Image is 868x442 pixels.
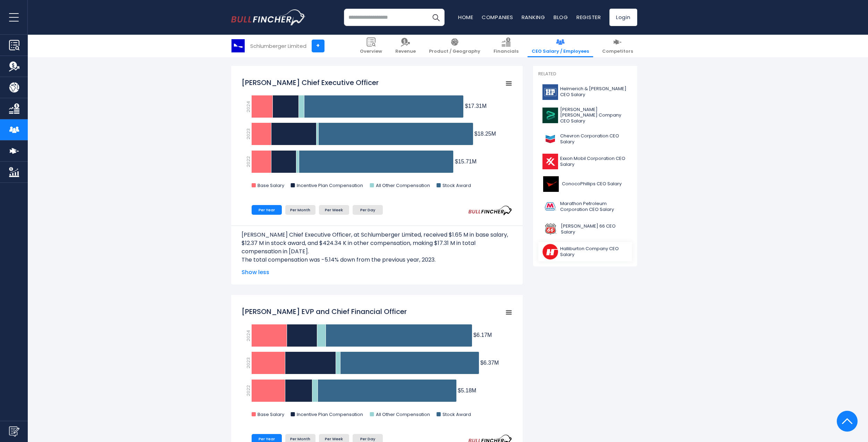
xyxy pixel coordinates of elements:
[242,78,379,87] tspan: [PERSON_NAME] Chief Executive Officer
[489,35,523,57] a: Financials
[458,14,473,21] a: Home
[258,411,285,418] text: Base Salary
[542,154,558,169] img: XOM logo
[353,205,383,215] li: Per Day
[542,176,560,192] img: COP logo
[242,74,512,196] svg: Olivier Le Peuch Chief Executive Officer
[560,201,628,213] span: Marathon Petroleum Corporation CEO Salary
[542,108,558,123] img: BKR logo
[429,49,480,54] span: Product / Geography
[376,182,430,189] text: All Other Compensation
[560,133,628,145] span: Chevron Corporation CEO Salary
[285,205,315,215] li: Per Month
[538,197,632,216] a: Marathon Petroleum Corporation CEO Salary
[245,101,252,112] text: 2024
[242,256,512,264] p: The total compensation was -5.14% down from the previous year, 2023.
[425,35,484,57] a: Product / Geography
[427,9,445,26] button: Search
[443,182,471,189] text: Stock Award
[538,220,632,239] a: [PERSON_NAME] 66 CEO Salary
[245,385,252,396] text: 2022
[319,205,349,215] li: Per Week
[395,49,416,54] span: Revenue
[455,159,477,164] tspan: $15.71M
[542,244,558,260] img: HAL logo
[598,35,637,57] a: Competitors
[443,411,471,418] text: Stock Award
[458,388,476,393] tspan: $5.18M
[602,49,633,54] span: Competitors
[542,131,558,147] img: CVX logo
[522,14,545,21] a: Ranking
[474,131,496,137] tspan: $18.25M
[538,83,632,102] a: Helmerich & [PERSON_NAME] CEO Salary
[231,9,306,25] img: bullfincher logo
[231,9,306,25] a: Go to homepage
[576,14,601,21] a: Register
[242,268,512,277] span: Show less
[250,42,306,50] div: Schlumberger Limited
[480,360,499,366] tspan: $6.37M
[609,9,637,26] a: Login
[312,40,325,52] a: +
[538,105,632,126] a: [PERSON_NAME] [PERSON_NAME] Company CEO Salary
[258,182,285,189] text: Base Salary
[391,35,420,57] a: Revenue
[356,35,386,57] a: Overview
[542,84,558,100] img: HP logo
[538,129,632,148] a: Chevron Corporation CEO Salary
[560,107,628,125] span: [PERSON_NAME] [PERSON_NAME] Company CEO Salary
[494,49,519,54] span: Financials
[297,411,363,418] text: Incentive Plan Compensation
[360,49,382,54] span: Overview
[245,156,252,167] text: 2022
[560,246,627,258] span: Halliburton Company CEO Salary
[245,357,252,368] text: 2023
[538,71,632,77] p: Related
[561,223,627,235] span: [PERSON_NAME] 66 CEO Salary
[538,175,632,194] a: ConocoPhillips CEO Salary
[482,14,513,21] a: Companies
[560,156,628,168] span: Exxon Mobil Corporation CEO Salary
[465,103,487,109] tspan: $17.31M
[242,303,512,425] svg: Stephane Biguet EVP and Chief Financial Officer
[376,411,430,418] text: All Other Compensation
[242,231,512,256] p: [PERSON_NAME] Chief Executive Officer, at Schlumberger Limited, received $1.65 M in base salary, ...
[528,35,593,57] a: CEO Salary / Employees
[554,14,568,21] a: Blog
[542,199,558,214] img: MPC logo
[532,49,589,54] span: CEO Salary / Employees
[231,39,245,52] img: SLB logo
[542,221,559,237] img: PSX logo
[473,332,492,338] tspan: $6.17M
[245,330,252,341] text: 2024
[297,182,363,189] text: Incentive Plan Compensation
[242,307,407,316] tspan: [PERSON_NAME] EVP and Chief Financial Officer
[538,152,632,171] a: Exxon Mobil Corporation CEO Salary
[245,128,252,139] text: 2023
[560,86,628,98] span: Helmerich & [PERSON_NAME] CEO Salary
[538,242,632,261] a: Halliburton Company CEO Salary
[252,205,282,215] li: Per Year
[562,181,622,187] span: ConocoPhillips CEO Salary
